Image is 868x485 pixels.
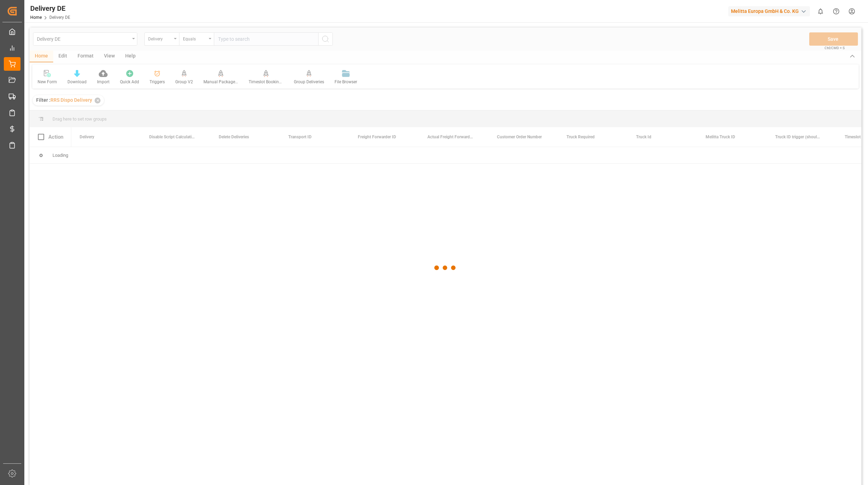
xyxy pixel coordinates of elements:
button: Melitta Europa GmbH & Co. KG [728,5,813,18]
a: Home [30,15,42,20]
div: Delivery DE [30,3,70,14]
button: show 0 new notifications [813,3,828,19]
button: Help Center [828,3,844,19]
div: Melitta Europa GmbH & Co. KG [728,6,810,16]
